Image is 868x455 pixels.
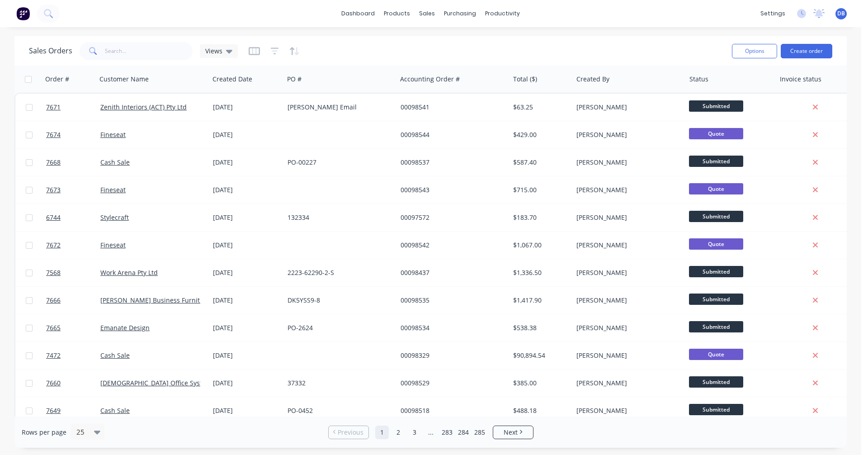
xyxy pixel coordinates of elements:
[481,7,524,20] div: productivity
[46,121,100,148] a: 7674
[689,404,743,415] span: Submitted
[689,321,743,332] span: Submitted
[401,379,501,388] div: 00098529
[100,296,255,304] a: [PERSON_NAME] Business Furniture Centre Pty Ltd
[689,294,743,305] span: Submitted
[513,351,566,360] div: $90,894.54
[576,241,677,250] div: [PERSON_NAME]
[46,158,61,167] span: 7668
[732,44,777,58] button: Options
[29,47,72,55] h1: Sales Orders
[513,406,566,415] div: $488.18
[689,376,743,388] span: Submitted
[46,232,100,259] a: 7672
[46,149,100,176] a: 7668
[401,241,501,250] div: 00098542
[440,426,454,439] a: Page 283
[213,213,280,222] div: [DATE]
[689,156,743,167] span: Submitted
[105,42,193,60] input: Search...
[99,75,149,84] div: Customer Name
[16,7,30,20] img: Factory
[213,351,280,360] div: [DATE]
[576,268,677,277] div: [PERSON_NAME]
[100,130,126,139] a: Fineseat
[576,323,677,332] div: [PERSON_NAME]
[213,406,280,415] div: [DATE]
[408,426,421,439] a: Page 3
[46,213,61,222] span: 6744
[213,103,280,112] div: [DATE]
[46,323,61,332] span: 7665
[576,296,677,305] div: [PERSON_NAME]
[756,7,790,20] div: settings
[338,428,363,437] span: Previous
[401,213,501,222] div: 00097572
[837,9,845,18] span: DB
[288,158,388,167] div: PO-00227
[46,130,61,139] span: 7674
[513,323,566,332] div: $538.38
[424,426,438,439] a: Jump forward
[100,406,130,415] a: Cash Sale
[576,130,677,139] div: [PERSON_NAME]
[325,426,537,439] ul: Pagination
[513,268,566,277] div: $1,336.50
[46,94,100,121] a: 7671
[46,287,100,314] a: 7666
[400,75,460,84] div: Accounting Order #
[100,351,130,360] a: Cash Sale
[46,204,100,231] a: 6744
[493,428,533,437] a: Next page
[513,75,537,84] div: Total ($)
[100,268,158,277] a: Work Arena Pty Ltd
[46,397,100,424] a: 7649
[392,426,405,439] a: Page 2
[401,406,501,415] div: 00098518
[205,46,222,56] span: Views
[504,428,518,437] span: Next
[100,241,126,249] a: Fineseat
[46,342,100,369] a: 7472
[213,296,280,305] div: [DATE]
[100,185,126,194] a: Fineseat
[288,323,388,332] div: PO-2624
[213,268,280,277] div: [DATE]
[513,379,566,388] div: $385.00
[379,7,415,20] div: products
[513,158,566,167] div: $587.40
[689,349,743,360] span: Quote
[576,379,677,388] div: [PERSON_NAME]
[401,351,501,360] div: 00098329
[375,426,389,439] a: Page 1 is your current page
[100,103,187,111] a: Zenith Interiors (ACT) Pty Ltd
[46,268,61,277] span: 7568
[780,75,821,84] div: Invoice status
[576,185,677,194] div: [PERSON_NAME]
[513,130,566,139] div: $429.00
[100,379,215,387] a: [DEMOGRAPHIC_DATA] Office Systems
[337,7,379,20] a: dashboard
[401,296,501,305] div: 00098535
[513,103,566,112] div: $63.25
[513,296,566,305] div: $1,417.90
[288,406,388,415] div: PO-0452
[287,75,302,84] div: PO #
[46,406,61,415] span: 7649
[457,426,470,439] a: Page 284
[100,158,130,166] a: Cash Sale
[46,370,100,397] a: 7660
[576,406,677,415] div: [PERSON_NAME]
[401,323,501,332] div: 00098534
[213,130,280,139] div: [DATE]
[689,100,743,112] span: Submitted
[576,351,677,360] div: [PERSON_NAME]
[46,379,61,388] span: 7660
[46,314,100,341] a: 7665
[401,158,501,167] div: 00098537
[100,323,150,332] a: Emanate Design
[689,266,743,277] span: Submitted
[439,7,481,20] div: purchasing
[213,323,280,332] div: [DATE]
[46,259,100,286] a: 7568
